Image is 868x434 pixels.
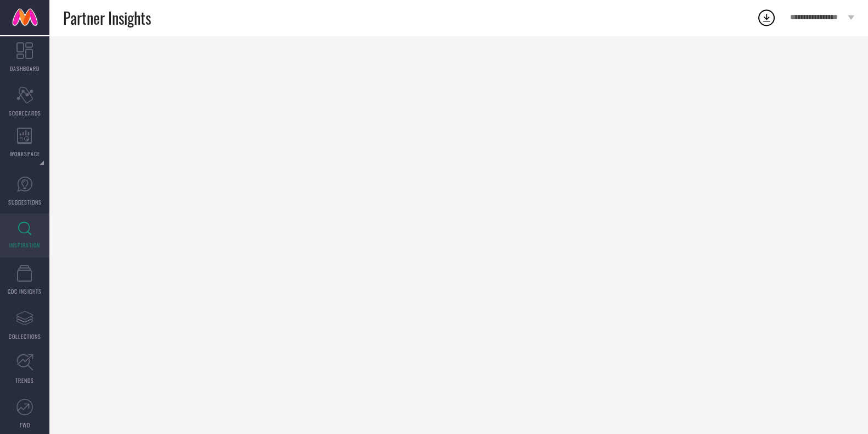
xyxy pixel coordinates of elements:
[9,332,41,340] span: COLLECTIONS
[10,150,40,158] span: WORKSPACE
[9,109,41,117] span: SCORECARDS
[757,8,776,28] div: Open download list
[8,198,42,206] span: SUGGESTIONS
[63,7,151,29] span: Partner Insights
[9,241,40,249] span: INSPIRATION
[10,64,40,73] span: DASHBOARD
[8,287,42,295] span: CDC INSIGHTS
[15,376,34,384] span: TRENDS
[20,421,30,429] span: FWD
